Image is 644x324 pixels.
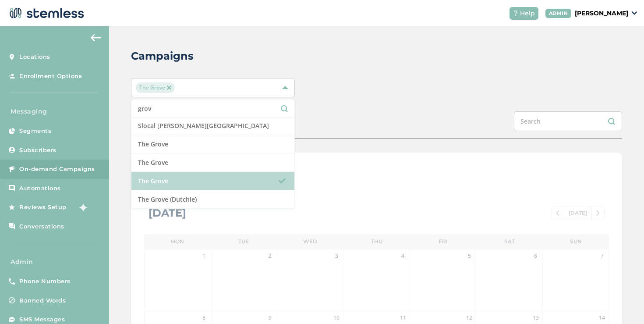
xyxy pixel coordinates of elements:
[131,48,194,64] h2: Campaigns
[138,104,288,113] input: Search
[91,34,101,41] img: icon-arrow-back-accent-c549486e.svg
[131,190,294,208] li: The Grove (Dutchie)
[167,85,171,90] img: icon-close-accent-8a337256.svg
[545,9,572,18] div: ADMIN
[600,282,644,324] iframe: Chat Widget
[19,127,51,135] span: Segments
[19,222,64,231] span: Conversations
[131,153,294,172] li: The Grove
[514,111,622,131] input: Search
[19,72,82,81] span: Enrollment Options
[520,9,535,18] span: Help
[7,4,84,22] img: logo-dark-0685b13c.svg
[19,315,65,324] span: SMS Messages
[575,9,628,18] p: [PERSON_NAME]
[136,82,175,93] span: The Grove
[131,117,294,135] li: Slocal [PERSON_NAME][GEOGRAPHIC_DATA]
[19,146,57,155] span: Subscribers
[73,199,91,216] img: glitter-stars-b7820f95.gif
[19,53,50,61] span: Locations
[131,135,294,153] li: The Grove
[513,11,518,16] img: icon-help-white-03924b79.svg
[19,203,67,212] span: Reviews Setup
[19,165,95,174] span: On-demand Campaigns
[19,184,61,193] span: Automations
[19,296,66,305] span: Banned Words
[632,11,637,15] img: icon_down-arrow-small-66adaf34.svg
[131,172,294,190] li: The Grove
[19,277,71,286] span: Phone Numbers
